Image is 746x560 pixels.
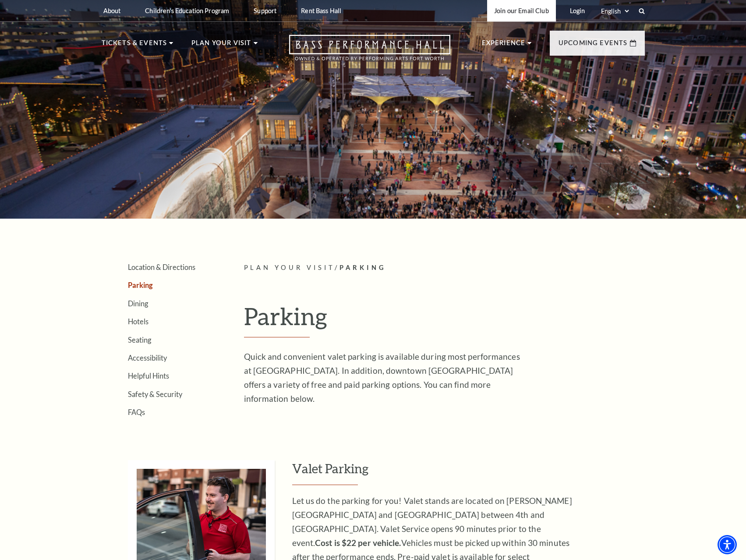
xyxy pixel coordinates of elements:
span: Plan Your Visit [244,264,335,271]
span: Parking [339,264,386,271]
strong: Cost is $22 per vehicle. [315,538,401,548]
a: Open this option [258,35,482,69]
a: FAQs [128,408,145,416]
p: Tickets & Events [102,38,167,53]
a: Dining [128,299,148,308]
p: Children's Education Program [145,7,229,14]
a: Location & Directions [128,263,195,271]
a: Seating [128,336,151,344]
p: Upcoming Events [559,38,628,53]
p: Rent Bass Hall [301,7,341,14]
p: About [103,7,121,14]
h1: Parking [244,302,645,338]
p: Quick and convenient valet parking is available during most performances at [GEOGRAPHIC_DATA]. In... [244,350,529,406]
h3: Valet Parking [292,460,645,485]
a: Parking [128,281,153,289]
p: Plan Your Visit [191,38,251,53]
p: / [244,262,645,273]
a: Safety & Security [128,390,182,398]
p: Support [254,7,276,14]
div: Accessibility Menu [718,535,737,554]
a: Accessibility [128,354,167,362]
select: Select: [599,7,630,15]
a: Helpful Hints [128,372,169,380]
p: Experience [482,38,526,53]
a: Hotels [128,317,148,326]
